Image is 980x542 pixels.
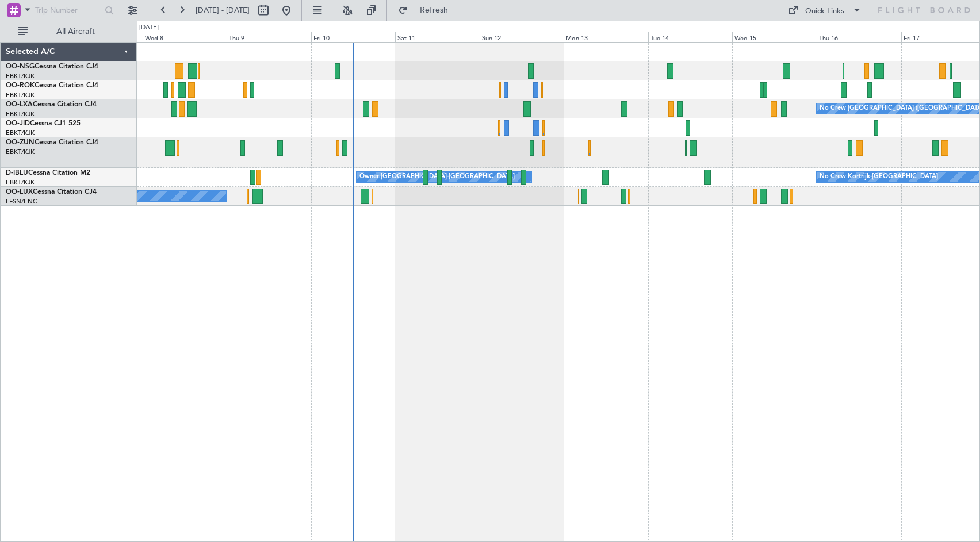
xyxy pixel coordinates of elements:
a: LFSN/ENC [6,197,37,206]
span: OO-LXA [6,101,33,108]
div: Fri 10 [311,32,396,42]
div: Wed 8 [143,32,227,42]
div: Thu 16 [817,32,901,42]
a: OO-LUXCessna Citation CJ4 [6,189,97,195]
a: EBKT/KJK [6,178,35,187]
div: Mon 13 [564,32,648,42]
input: Trip Number [35,2,101,19]
button: Quick Links [782,1,867,20]
a: EBKT/KJK [6,129,35,137]
a: OO-LXACessna Citation CJ4 [6,101,97,108]
a: EBKT/KJK [6,148,35,156]
a: OO-JIDCessna CJ1 525 [6,120,81,127]
span: OO-NSG [6,63,35,70]
span: OO-LUX [6,189,33,195]
a: OO-ZUNCessna Citation CJ4 [6,139,98,146]
a: OO-ROKCessna Citation CJ4 [6,82,98,89]
span: D-IBLU [6,170,28,176]
span: [DATE] - [DATE] [196,5,250,16]
a: EBKT/KJK [6,91,35,99]
div: Sun 12 [480,32,564,42]
a: EBKT/KJK [6,110,35,118]
span: OO-ZUN [6,139,35,146]
div: Wed 15 [732,32,817,42]
div: Tue 14 [648,32,733,42]
a: OO-NSGCessna Citation CJ4 [6,63,98,70]
div: Owner [GEOGRAPHIC_DATA]-[GEOGRAPHIC_DATA] [359,168,515,186]
span: OO-ROK [6,82,35,89]
span: All Aircraft [30,28,121,36]
span: Refresh [410,6,458,14]
div: No Crew Kortrijk-[GEOGRAPHIC_DATA] [820,168,938,186]
a: D-IBLUCessna Citation M2 [6,170,90,176]
div: Thu 9 [227,32,311,42]
button: Refresh [393,1,462,20]
button: All Aircraft [13,22,125,41]
div: Sat 11 [395,32,480,42]
div: Quick Links [805,6,844,17]
div: [DATE] [139,23,159,33]
a: EBKT/KJK [6,72,35,80]
span: OO-JID [6,120,30,127]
